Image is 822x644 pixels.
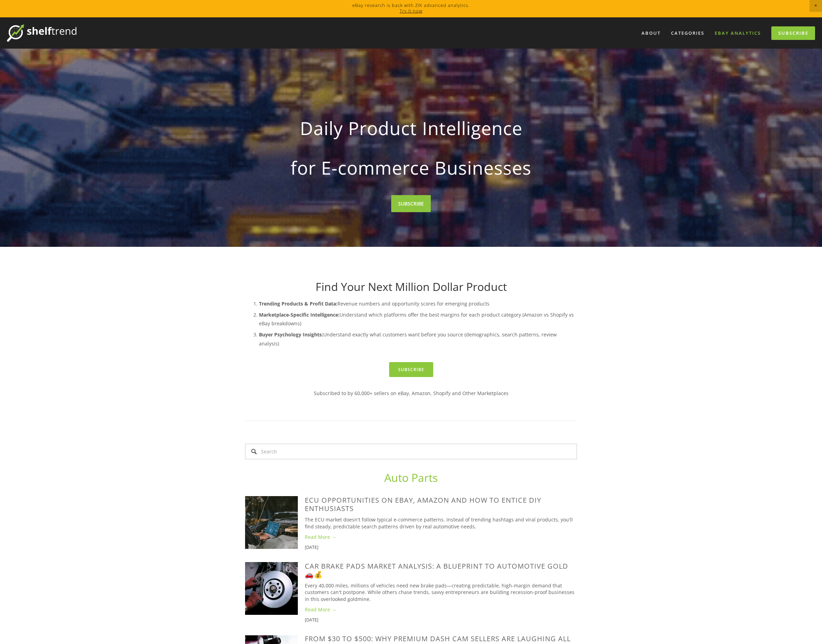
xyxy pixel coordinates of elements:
strong: Trending Products & Profit Data: [259,300,337,307]
a: About [637,27,665,39]
a: Try it now [400,8,422,14]
a: ECU Opportunities on eBay, Amazon and How to Entice DIY Enthusiasts [305,495,541,513]
a: Read More → [305,606,577,613]
img: ShelfTrend [7,24,76,42]
a: Read More → [305,534,577,541]
p: Understand which platforms offer the best margins for each product category (Amazon vs Shopify vs... [259,310,577,328]
p: The ECU market doesn't follow typical e-commerce patterns. Instead of trending hashtags and viral... [305,516,577,530]
a: Auto Parts [384,470,438,485]
strong: for E-commerce Businesses [256,151,566,184]
a: Car Brake Pads Market Analysis: A Blueprint to Automotive Gold 🚗💰 [305,561,568,579]
p: Understand exactly what customers want before you source (demographics, search patterns, review a... [259,330,577,348]
a: Subscribe [389,362,433,377]
p: Every 40,000 miles, millions of vehicles need new brake pads—creating predictable, high-margin de... [305,582,577,603]
time: [DATE] [305,617,318,623]
div: Categories [666,27,709,39]
a: SUBSCRIBE [391,195,431,212]
img: ECU Opportunities on eBay, Amazon and How to Entice DIY Enthusiasts [245,496,298,549]
h1: Find Your Next Million Dollar Product [245,280,577,293]
a: eBay Analytics [710,27,765,39]
p: Subscribed to by 60,000+ sellers on eBay, Amazon, Shopify and Other Marketplaces [245,389,577,398]
a: Car Brake Pads Market Analysis: A Blueprint to Automotive Gold 🚗💰 [245,562,305,615]
img: Car Brake Pads Market Analysis: A Blueprint to Automotive Gold 🚗💰 [245,562,298,615]
input: Search [245,444,577,459]
time: [DATE] [305,544,318,550]
a: Subscribe [771,26,815,40]
p: Revenue numbers and opportunity scores for emerging products [259,299,577,308]
a: ECU Opportunities on eBay, Amazon and How to Entice DIY Enthusiasts [245,496,305,549]
strong: Buyer Psychology Insights: [259,331,323,338]
strong: Marketplace-Specific Intelligence: [259,311,339,318]
strong: Daily Product Intelligence [256,112,566,144]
